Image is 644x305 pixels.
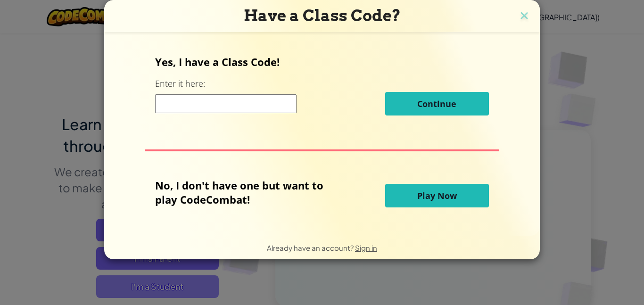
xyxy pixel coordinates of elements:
a: Sign in [355,243,377,252]
button: Play Now [385,184,489,207]
img: close icon [518,9,530,24]
span: Have a Class Code? [244,6,401,25]
label: Enter it here: [155,78,205,90]
p: No, I don't have one but want to play CodeCombat! [155,178,338,206]
p: Yes, I have a Class Code! [155,55,488,69]
span: Already have an account? [267,243,355,252]
span: Continue [417,98,456,109]
span: Play Now [417,190,457,201]
button: Continue [385,92,489,115]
